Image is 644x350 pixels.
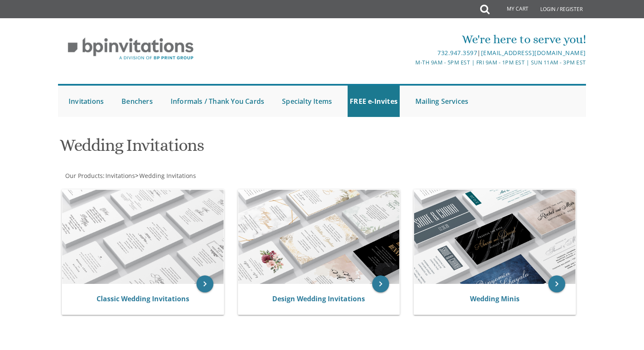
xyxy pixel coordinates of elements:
[470,294,520,303] a: Wedding Minis
[97,294,189,303] a: Classic Wedding Invitations
[139,172,196,180] span: Wedding Invitations
[66,86,106,117] a: Invitations
[105,172,135,180] span: Invitations
[60,136,405,161] h1: Wedding Invitations
[58,172,322,180] div: :
[489,1,534,18] a: My Cart
[119,86,155,117] a: Benchers
[58,31,203,67] img: BP Invitation Loft
[235,48,586,58] div: |
[414,190,575,284] img: Wedding Minis
[64,172,103,180] a: Our Products
[138,172,196,180] a: Wedding Invitations
[413,86,470,117] a: Mailing Services
[548,275,565,292] a: keyboard_arrow_right
[372,275,389,292] a: keyboard_arrow_right
[169,86,266,117] a: Informals / Thank You Cards
[105,172,135,180] a: Invitations
[481,49,586,57] a: [EMAIL_ADDRESS][DOMAIN_NAME]
[235,31,586,48] div: We're here to serve you!
[196,275,213,292] a: keyboard_arrow_right
[437,49,477,57] a: 732.947.3597
[280,86,334,117] a: Specialty Items
[238,190,400,284] img: Design Wedding Invitations
[62,190,224,284] img: Classic Wedding Invitations
[135,172,196,180] span: >
[235,58,586,67] div: M-Th 9am - 5pm EST | Fri 9am - 1pm EST | Sun 11am - 3pm EST
[348,86,400,117] a: FREE e-Invites
[272,294,365,303] a: Design Wedding Invitations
